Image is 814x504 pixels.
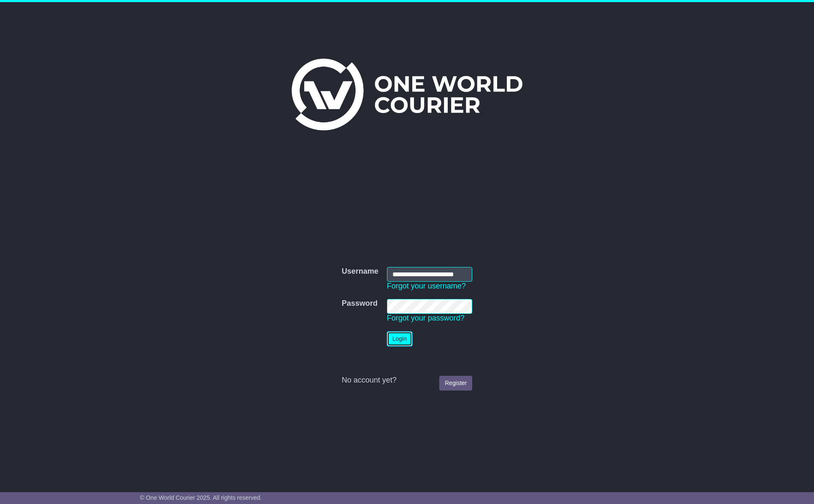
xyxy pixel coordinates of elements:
div: No account yet? [342,376,473,385]
a: Forgot your password? [387,314,465,322]
img: One World [292,59,522,130]
label: Password [342,299,378,308]
label: Username [342,267,379,276]
span: © One World Courier 2025. All rights reserved. [140,494,262,501]
a: Register [439,376,472,391]
a: Forgot your username? [387,282,466,290]
button: Login [387,332,412,346]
